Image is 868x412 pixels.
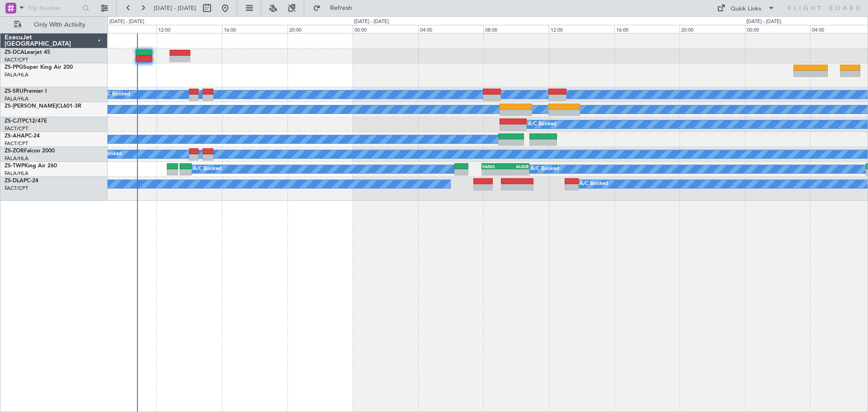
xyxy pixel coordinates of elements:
a: ZS-CJTPC12/47E [5,118,47,124]
span: ZS-TWP [5,163,24,169]
div: A/C Booked [528,118,557,131]
span: ZS-AHA [5,133,25,139]
div: 00:00 [353,25,418,33]
div: A/C Booked [193,162,222,176]
span: ZS-SRU [5,89,24,94]
button: Only With Activity [10,18,98,32]
span: Only With Activity [24,22,95,28]
div: 16:00 [614,25,680,33]
input: Trip Number [28,1,80,15]
div: 12:00 [156,25,222,33]
a: FALA/HLA [5,155,28,162]
a: FALA/HLA [5,170,28,177]
div: 12:00 [549,25,614,33]
div: 04:00 [418,25,484,33]
a: ZS-[PERSON_NAME]CL601-3R [5,104,81,109]
div: 08:00 [483,25,549,33]
div: A/C Booked [580,177,608,191]
a: FACT/CPT [5,57,28,63]
span: ZS-DLA [5,178,24,184]
div: AUGR [505,164,528,169]
button: Quick Links [712,1,779,15]
a: FALA/HLA [5,95,28,102]
div: [DATE] - [DATE] [746,18,781,26]
a: ZS-AHAPC-24 [5,133,40,139]
div: A/C Booked [531,162,559,176]
div: 16:00 [222,25,288,33]
div: [DATE] - [DATE] [354,18,389,26]
div: 08:00 [91,25,157,33]
a: ZS-TWPKing Air 260 [5,163,57,169]
div: A/C Booked [102,88,130,101]
a: ZS-DCALearjet 45 [5,50,50,55]
a: ZS-PPGSuper King Air 200 [5,65,73,70]
a: FACT/CPT [5,125,28,132]
div: FANG [482,164,505,169]
div: 00:00 [745,25,811,33]
a: ZS-SRUPremier I [5,89,47,94]
div: - [505,170,528,175]
span: ZS-DCA [5,50,24,55]
div: - [482,170,505,175]
span: ZS-CJT [5,118,22,124]
a: FALA/HLA [5,71,28,78]
div: Quick Links [731,5,761,14]
span: ZS-PPG [5,65,23,70]
span: Refresh [322,5,360,11]
span: ZS-ZOR [5,148,24,154]
button: Refresh [309,1,363,15]
span: [DATE] - [DATE] [154,4,196,12]
a: ZS-ZORFalcon 2000 [5,148,55,154]
a: FACT/CPT [5,185,28,192]
a: ZS-DLAPC-24 [5,178,38,184]
div: 20:00 [288,25,353,33]
span: ZS-[PERSON_NAME] [5,104,57,109]
div: [DATE] - [DATE] [109,18,144,26]
div: 20:00 [679,25,745,33]
a: FACT/CPT [5,140,28,147]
